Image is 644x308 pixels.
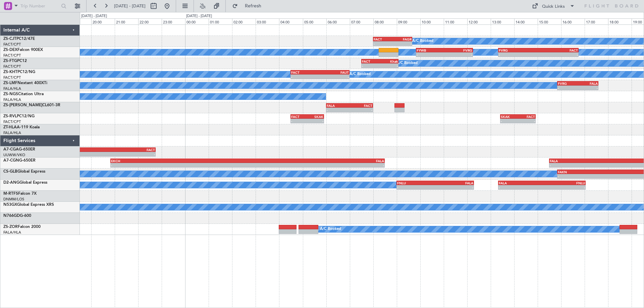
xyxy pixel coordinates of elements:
div: FALA [578,81,598,85]
div: FALA [327,104,350,108]
a: FALA/HLA [3,130,21,135]
a: UUWW/VKO [3,152,25,158]
span: A7-CGA [3,147,19,151]
div: Quick Links [542,3,565,10]
a: N766GDG-600 [3,214,31,218]
span: D2-ANG [3,181,19,185]
div: 05:00 [303,18,326,24]
div: - [518,119,535,123]
div: FAUT [320,70,349,74]
div: EKCH [111,159,248,163]
div: - [291,119,307,123]
a: A7-CGNG-650ER [3,159,36,163]
a: DNMM/LOS [3,197,24,202]
div: - [362,64,380,68]
div: - [499,185,542,189]
div: - [417,53,444,57]
div: 23:00 [162,18,185,24]
div: - [444,53,472,57]
div: - [435,185,474,189]
div: A/C Booked [412,36,433,46]
div: 01:00 [209,18,232,24]
div: A/C Booked [320,224,341,234]
div: - [291,75,320,79]
a: ZS-ZORFalcon 2000 [3,225,41,229]
div: 03:00 [256,18,279,24]
span: ZS-KHT [3,70,17,74]
div: FACT [350,104,372,108]
div: 11:00 [444,18,467,24]
a: ZS-[PERSON_NAME]CL601-3R [3,103,60,107]
div: 16:00 [561,18,585,24]
div: - [538,53,578,57]
div: SKAK [307,115,323,119]
div: FACT [374,37,393,41]
div: FVRG [444,48,472,52]
a: ZS-DEXFalcon 900EX [3,48,43,52]
a: FACT/CPT [3,75,21,80]
div: - [327,108,350,112]
div: FNLU [397,181,435,185]
div: FNLU [542,181,585,185]
a: M-RTFSFalcon 7X [3,192,37,196]
span: ZS-CJT [3,37,16,41]
div: 17:00 [585,18,608,24]
a: FACT/CPT [3,53,21,58]
button: Quick Links [529,1,578,11]
div: - [111,163,248,167]
div: 09:00 [397,18,420,24]
div: - [542,185,585,189]
a: D2-ANGGlobal Express [3,181,47,185]
span: N766GD [3,214,20,218]
div: FAGR [392,37,412,41]
div: FACT [54,148,155,152]
span: M-RTFS [3,192,18,196]
div: - [380,64,398,68]
input: Trip Number [20,1,59,11]
div: A/C Booked [350,69,371,79]
a: FALA/HLA [3,230,21,235]
span: ZS-DEX [3,48,17,52]
a: A7-CGAG-650ER [3,147,35,151]
span: Refresh [239,4,267,8]
a: N53GXGlobal Express XRS [3,203,54,207]
button: Refresh [229,1,269,11]
span: CS-GLB [3,170,17,174]
span: ZT-HLA [3,125,17,129]
div: - [499,53,538,57]
div: 12:00 [467,18,491,24]
div: A/C Booked [396,58,418,68]
div: FACT [291,70,320,74]
div: 21:00 [115,18,138,24]
span: ZS-RVL [3,114,17,118]
span: N53GX [3,203,17,207]
div: - [501,119,518,123]
div: 18:00 [608,18,632,24]
div: - [248,163,384,167]
a: ZT-HLAA-119 Koala [3,125,40,129]
a: FACT/CPT [3,119,21,124]
div: 08:00 [373,18,397,24]
div: - [374,42,393,46]
span: ZS-LMF [3,81,17,85]
a: ZS-NGSCitation Ultra [3,92,44,96]
div: 00:00 [185,18,209,24]
div: 13:00 [491,18,514,24]
a: ZS-CJTPC12/47E [3,37,35,41]
div: 15:00 [538,18,561,24]
div: - [397,185,435,189]
span: [DATE] - [DATE] [114,3,146,9]
div: [DATE] - [DATE] [186,13,212,19]
a: FALA/HLA [3,86,21,91]
div: - [558,86,578,90]
a: ZS-KHTPC12/NG [3,70,35,74]
div: FACT [518,115,535,119]
span: ZS-ZOR [3,225,18,229]
div: - [578,86,598,90]
div: - [350,108,372,112]
div: 10:00 [420,18,444,24]
a: ZS-RVLPC12/NG [3,114,35,118]
div: 06:00 [326,18,350,24]
div: FACT [291,115,307,119]
div: [DATE] - [DATE] [81,13,107,19]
